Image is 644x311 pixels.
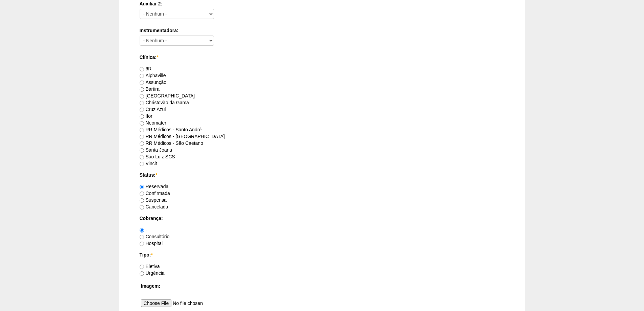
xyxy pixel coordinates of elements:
[140,81,144,85] input: Assunção
[140,162,144,166] input: Vincit
[140,192,144,196] input: Confirmada
[140,0,505,7] label: Auxiliar 2:
[140,204,168,209] label: Cancelada
[140,235,144,239] input: Consultório
[140,234,170,239] label: Consultório
[140,191,170,196] label: Confirmada
[140,108,144,112] input: Cruz Azul
[140,184,169,189] label: Reservada
[140,227,147,232] label: -
[140,281,505,291] th: Imagem:
[140,161,157,166] label: Vincit
[140,198,144,203] input: Suspensa
[140,54,505,61] label: Clínica:
[140,101,144,105] input: Christovão da Gama
[140,134,225,139] label: RR Médicos - [GEOGRAPHIC_DATA]
[140,265,144,269] input: Eletiva
[140,113,152,119] label: Ifor
[140,241,163,246] label: Hospital
[140,120,166,126] label: Neomater
[140,127,202,132] label: RR Médicos - Santo André
[140,86,160,92] label: Bartira
[140,148,144,153] input: Santa Joana
[140,154,175,159] label: São Luiz SCS
[140,94,144,98] input: [GEOGRAPHIC_DATA]
[140,172,505,178] label: Status:
[140,107,166,112] label: Cruz Azul
[140,251,505,258] label: Tipo:
[157,54,158,60] span: Este campo é obrigatório.
[140,185,144,189] input: Reservada
[140,93,195,98] label: [GEOGRAPHIC_DATA]
[140,128,144,132] input: RR Médicos - Santo André
[140,270,165,276] label: Urgência
[140,140,203,146] label: RR Médicos - São Caetano
[140,114,144,119] input: Ifor
[140,228,144,232] input: -
[140,271,144,276] input: Urgência
[151,252,152,258] span: Este campo é obrigatório.
[140,147,172,153] label: Santa Joana
[140,215,505,222] label: Cobrança:
[140,73,166,78] label: Alphaville
[140,205,144,209] input: Cancelada
[140,121,144,126] input: Neomater
[140,135,144,139] input: RR Médicos - [GEOGRAPHIC_DATA]
[140,100,189,105] label: Christovão da Gama
[140,66,152,71] label: 6R
[156,172,157,178] span: Este campo é obrigatório.
[140,67,144,71] input: 6R
[140,264,160,269] label: Eletiva
[140,141,144,146] input: RR Médicos - São Caetano
[140,87,144,92] input: Bartira
[140,74,144,78] input: Alphaville
[140,27,505,34] label: Instrumentadora:
[140,80,166,85] label: Assunção
[140,155,144,159] input: São Luiz SCS
[140,197,167,203] label: Suspensa
[140,242,144,246] input: Hospital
